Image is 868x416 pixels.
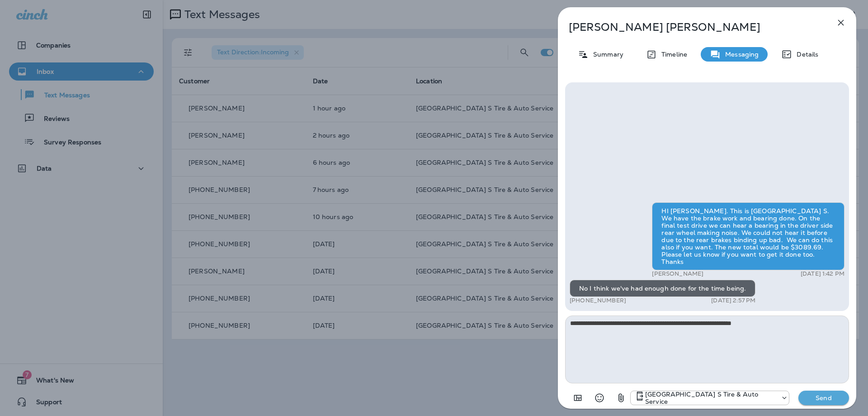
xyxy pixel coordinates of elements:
[652,202,844,270] div: HI [PERSON_NAME]. This is [GEOGRAPHIC_DATA] S. We have the brake work and bearing done. On the fi...
[721,51,759,58] p: Messaging
[645,391,776,405] p: [GEOGRAPHIC_DATA] S Tire & Auto Service
[570,297,626,304] p: [PHONE_NUMBER]
[569,21,816,33] p: [PERSON_NAME] [PERSON_NAME]
[801,270,844,277] p: [DATE] 1:42 PM
[570,280,755,297] div: No I think we've had enough done for the time being.
[590,389,609,407] button: Select an emoji
[798,391,849,405] button: Send
[589,51,623,58] p: Summary
[631,391,789,405] div: +1 (410) 795-4333
[711,297,755,304] p: [DATE] 2:57 PM
[792,51,818,58] p: Details
[657,51,687,58] p: Timeline
[805,394,843,402] p: Send
[569,389,587,407] button: Add in a premade template
[652,270,703,277] p: [PERSON_NAME]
